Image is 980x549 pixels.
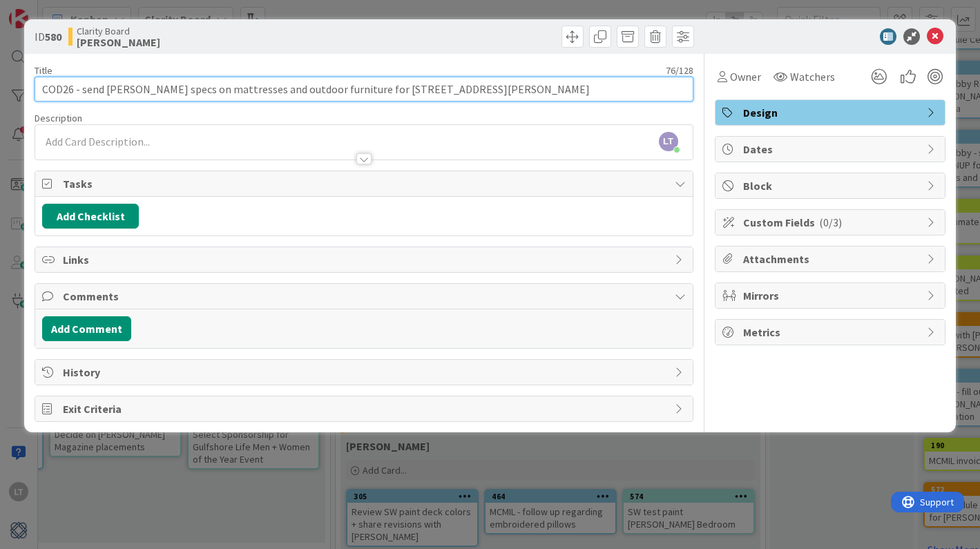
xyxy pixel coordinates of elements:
[35,64,52,77] label: Title
[743,251,920,267] span: Attachments
[63,175,667,192] span: Tasks
[730,68,761,85] span: Owner
[659,132,678,151] span: LT
[743,177,920,194] span: Block
[63,288,667,305] span: Comments
[57,64,693,77] div: 76 / 128
[77,26,160,37] span: Clarity Board
[42,316,131,341] button: Add Comment
[29,2,63,19] span: Support
[35,28,61,45] span: ID
[63,251,667,268] span: Links
[42,204,139,229] button: Add Checklist
[743,287,920,304] span: Mirrors
[743,324,920,340] span: Metrics
[35,112,82,124] span: Description
[77,37,160,48] b: [PERSON_NAME]
[45,30,61,44] b: 580
[819,215,842,229] span: ( 0/3 )
[743,141,920,157] span: Dates
[790,68,835,85] span: Watchers
[743,214,920,231] span: Custom Fields
[35,77,693,102] input: type card name here...
[63,364,667,381] span: History
[63,401,667,417] span: Exit Criteria
[743,104,920,121] span: Design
